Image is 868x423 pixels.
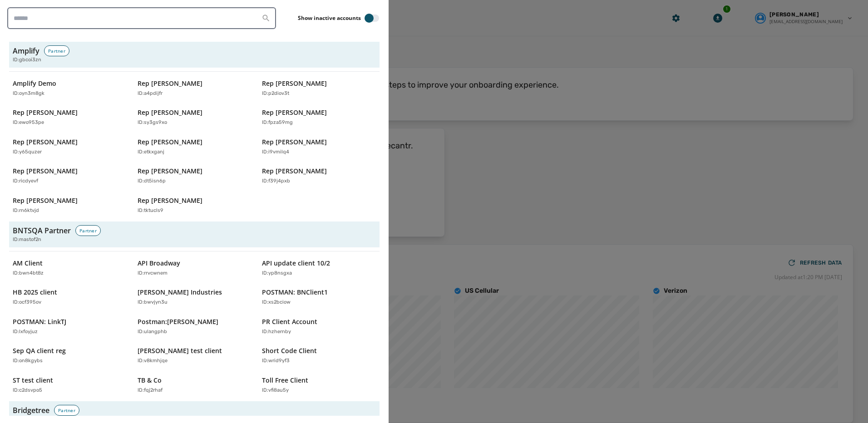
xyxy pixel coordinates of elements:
[262,299,291,306] p: ID: xs2bciow
[75,225,101,236] div: Partner
[13,357,43,365] p: ID: on8kgybs
[134,163,255,189] button: Rep [PERSON_NAME]ID:dt5isn6p
[13,45,39,56] h3: Amplify
[262,317,317,326] p: PR Client Account
[138,148,164,156] p: ID: etkxganj
[262,288,328,297] p: POSTMAN: BNClient1
[9,255,130,281] button: AM ClientID:bwn4bt8z
[13,405,49,416] h3: Bridgetree
[134,284,255,310] button: [PERSON_NAME] IndustriesID:bwvjyn3u
[138,119,167,127] p: ID: sy3gs9xo
[13,387,42,394] p: ID: c2dsvpo5
[262,138,327,147] p: Rep [PERSON_NAME]
[138,259,180,268] p: API Broadway
[262,119,293,127] p: ID: fpza59mg
[258,314,380,339] button: PR Client AccountID:hzhernby
[262,357,290,365] p: ID: wrid9yf3
[138,299,168,306] p: ID: bwvjyn3u
[13,138,78,147] p: Rep [PERSON_NAME]
[13,225,71,236] h3: BNTSQA Partner
[138,79,202,88] p: Rep [PERSON_NAME]
[258,284,380,310] button: POSTMAN: BNClient1ID:xs2bciow
[138,357,168,365] p: ID: v8kmhjqe
[13,196,78,205] p: Rep [PERSON_NAME]
[138,317,218,326] p: Postman:[PERSON_NAME]
[13,328,38,336] p: ID: lxfoyjuz
[134,75,255,101] button: Rep [PERSON_NAME]ID:a4pdijfr
[134,314,255,339] button: Postman:[PERSON_NAME]ID:ulangphb
[138,346,222,355] p: [PERSON_NAME] test client
[262,167,327,176] p: Rep [PERSON_NAME]
[134,372,255,398] button: TB & CoID:fqj2rhaf
[258,255,380,281] button: API update client 10/2ID:yp8nsgxa
[262,259,330,268] p: API update client 10/2
[9,314,130,339] button: POSTMAN: LinkTJID:lxfoyjuz
[13,177,38,185] p: ID: ricdyevf
[262,177,290,185] p: ID: f39j4pxb
[134,255,255,281] button: API BroadwayID:rrvcwnem
[13,270,44,277] p: ID: bwn4bt8z
[138,270,168,277] p: ID: rrvcwnem
[262,376,308,385] p: Toll Free Client
[13,79,56,88] p: Amplify Demo
[13,236,41,244] span: ID: mastof2n
[13,259,43,268] p: AM Client
[262,270,292,277] p: ID: yp8nsgxa
[9,343,130,369] button: Sep QA client regID:on8kgybs
[262,108,327,117] p: Rep [PERSON_NAME]
[9,42,380,68] button: AmplifyPartnerID:gbcoi3zn
[262,79,327,88] p: Rep [PERSON_NAME]
[138,167,202,176] p: Rep [PERSON_NAME]
[138,376,162,385] p: TB & Co
[262,90,289,98] p: ID: p2diov3t
[9,134,130,160] button: Rep [PERSON_NAME]ID:y65quzer
[138,90,163,98] p: ID: a4pdijfr
[13,299,41,306] p: ID: ocf395ov
[134,192,255,218] button: Rep [PERSON_NAME]ID:tktucls9
[138,387,163,394] p: ID: fqj2rhaf
[258,372,380,398] button: Toll Free ClientID:vfi8au5y
[9,372,130,398] button: ST test clientID:c2dsvpo5
[9,75,130,101] button: Amplify DemoID:oyn3m8gk
[134,104,255,130] button: Rep [PERSON_NAME]ID:sy3gs9xo
[13,90,44,98] p: ID: oyn3m8gk
[13,167,78,176] p: Rep [PERSON_NAME]
[138,108,202,117] p: Rep [PERSON_NAME]
[258,343,380,369] button: Short Code ClientID:wrid9yf3
[9,163,130,189] button: Rep [PERSON_NAME]ID:ricdyevf
[13,346,66,355] p: Sep QA client reg
[9,192,130,218] button: Rep [PERSON_NAME]ID:rn6ktvjd
[44,45,69,56] div: Partner
[13,119,44,127] p: ID: ewo953pe
[262,328,291,336] p: ID: hzhernby
[258,134,380,160] button: Rep [PERSON_NAME]ID:i9vmilq4
[13,288,57,297] p: HB 2025 client
[138,288,222,297] p: [PERSON_NAME] Industries
[262,148,289,156] p: ID: i9vmilq4
[138,138,202,147] p: Rep [PERSON_NAME]
[9,284,130,310] button: HB 2025 clientID:ocf395ov
[138,207,163,215] p: ID: tktucls9
[134,343,255,369] button: [PERSON_NAME] test clientID:v8kmhjqe
[13,148,42,156] p: ID: y65quzer
[262,346,317,355] p: Short Code Client
[54,405,79,416] div: Partner
[134,134,255,160] button: Rep [PERSON_NAME]ID:etkxganj
[258,75,380,101] button: Rep [PERSON_NAME]ID:p2diov3t
[138,328,167,336] p: ID: ulangphb
[258,163,380,189] button: Rep [PERSON_NAME]ID:f39j4pxb
[9,221,380,247] button: BNTSQA PartnerPartnerID:mastof2n
[298,15,361,22] label: Show inactive accounts
[13,207,39,215] p: ID: rn6ktvjd
[13,108,78,117] p: Rep [PERSON_NAME]
[138,177,166,185] p: ID: dt5isn6p
[13,317,66,326] p: POSTMAN: LinkTJ
[262,387,289,394] p: ID: vfi8au5y
[13,376,53,385] p: ST test client
[258,104,380,130] button: Rep [PERSON_NAME]ID:fpza59mg
[9,104,130,130] button: Rep [PERSON_NAME]ID:ewo953pe
[138,196,202,205] p: Rep [PERSON_NAME]
[13,56,41,64] span: ID: gbcoi3zn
